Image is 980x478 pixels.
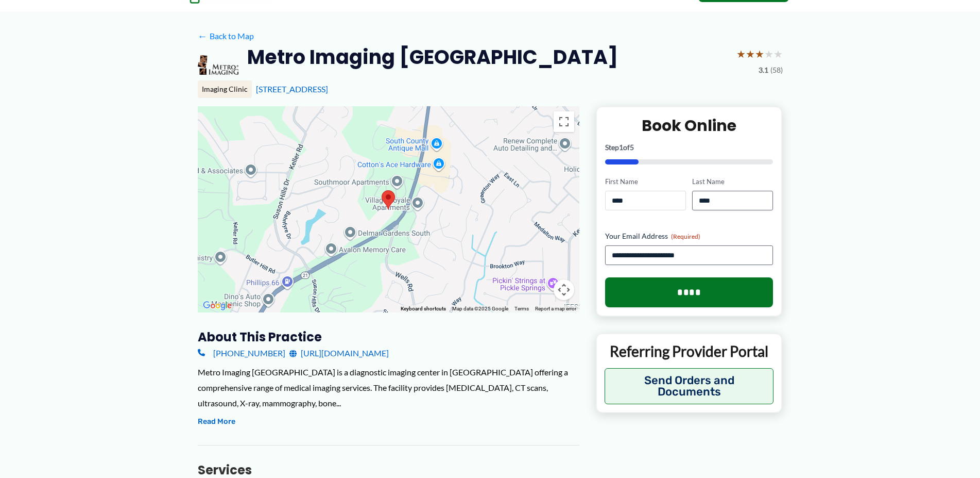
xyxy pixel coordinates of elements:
label: Last Name [692,177,773,187]
label: Your Email Address [605,231,773,241]
a: [URL][DOMAIN_NAME] [289,345,389,361]
p: Referring Provider Portal [605,342,774,360]
h3: About this practice [198,329,579,345]
button: Map camera controls [554,279,574,300]
span: 5 [630,143,634,152]
h3: Services [198,462,579,478]
span: ★ [746,44,755,63]
span: (Required) [671,233,700,240]
h2: Metro Imaging [GEOGRAPHIC_DATA] [247,44,618,70]
span: ← [198,31,208,41]
button: Toggle fullscreen view [554,111,574,132]
span: ★ [736,44,746,63]
div: Imaging Clinic [198,80,252,98]
a: [PHONE_NUMBER] [198,345,285,361]
button: Keyboard shortcuts [401,305,446,312]
button: Send Orders and Documents [605,368,774,404]
span: 1 [619,143,623,152]
p: Step of [605,144,773,151]
img: Google [200,299,234,312]
span: ★ [764,44,773,63]
label: First Name [605,177,686,187]
a: ←Back to Map [198,28,254,44]
span: (58) [770,63,783,77]
a: [STREET_ADDRESS] [256,84,328,94]
a: Report a map error [535,306,576,311]
span: 3.1 [759,63,768,77]
button: Read More [198,416,235,428]
span: ★ [755,44,764,63]
span: Map data ©2025 Google [452,306,508,311]
a: Terms (opens in new tab) [514,306,529,311]
a: Open this area in Google Maps (opens a new window) [200,299,234,312]
h2: Book Online [605,116,773,136]
div: Metro Imaging [GEOGRAPHIC_DATA] is a diagnostic imaging center in [GEOGRAPHIC_DATA] offering a co... [198,365,579,410]
span: ★ [773,44,783,63]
